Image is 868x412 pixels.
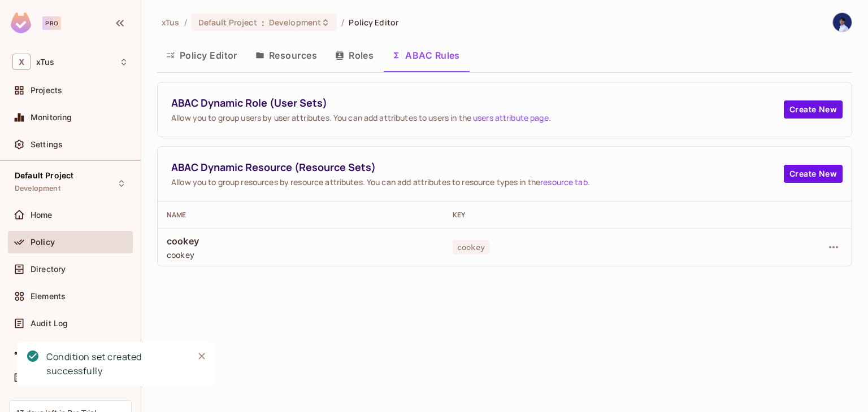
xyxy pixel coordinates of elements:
[31,140,63,149] span: Settings
[157,41,246,69] button: Policy Editor
[12,54,31,70] span: X
[31,238,55,247] span: Policy
[167,235,435,247] span: cookey
[11,12,31,33] img: SReyMgAAAABJRU5ErkJggg==
[36,58,54,67] span: Workspace: xTus
[31,211,53,220] span: Home
[453,211,721,220] div: Key
[269,17,321,28] span: Development
[15,171,73,180] span: Default Project
[784,100,843,119] button: Create New
[261,18,265,27] span: :
[31,113,72,122] span: Monitoring
[31,86,62,95] span: Projects
[167,211,435,220] div: Name
[171,96,784,110] span: ABAC Dynamic Role (User Sets)
[184,17,187,28] li: /
[15,184,60,193] span: Development
[171,112,784,123] span: Allow you to group users by user attributes. You can add attributes to users in the .
[246,41,326,69] button: Resources
[473,112,549,123] a: users attribute page
[162,17,180,28] span: the active workspace
[31,265,66,274] span: Directory
[167,249,435,260] span: cookey
[784,165,843,183] button: Create New
[453,240,489,255] span: cookey
[540,177,588,187] a: resource tab
[193,348,210,365] button: Close
[46,350,184,378] div: Condition set created successfully
[833,13,852,32] img: Tu Nguyen Xuan
[171,177,784,187] span: Allow you to group resources by resource attributes. You can add attributes to resource types in ...
[326,41,383,69] button: Roles
[341,17,344,28] li: /
[349,17,398,28] span: Policy Editor
[383,41,469,69] button: ABAC Rules
[42,16,61,30] div: Pro
[198,17,257,28] span: Default Project
[171,160,784,174] span: ABAC Dynamic Resource (Resource Sets)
